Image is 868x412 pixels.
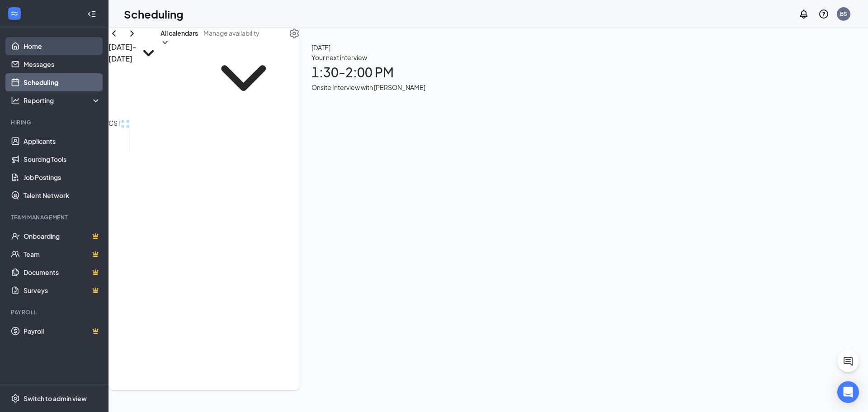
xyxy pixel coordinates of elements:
[24,132,101,150] a: Applicants
[24,245,101,263] a: TeamCrown
[798,9,809,19] svg: Notifications
[24,394,87,403] div: Switch to admin view
[24,73,101,91] a: Scheduling
[24,55,101,73] a: Messages
[837,381,859,403] div: Open Intercom Messenger
[818,9,829,19] svg: QuestionInfo
[311,82,425,92] div: Onsite Interview with [PERSON_NAME]
[203,38,283,118] svg: ChevronDown
[87,9,96,19] svg: Collapse
[160,28,198,47] button: All calendarsChevronDown
[108,41,137,65] h3: [DATE] - [DATE]
[203,28,283,38] input: Manage availability
[108,118,121,128] span: CST
[289,28,300,118] a: Settings
[11,96,20,105] svg: Analysis
[108,28,119,39] svg: ChevronLeft
[24,322,101,340] a: PayrollCrown
[24,96,101,105] div: Reporting
[24,150,101,168] a: Sourcing Tools
[311,52,425,62] div: Your next interview
[843,356,854,367] svg: ChatActive
[124,6,184,22] h1: Scheduling
[311,62,425,82] h1: 1:30 - 2:00 PM
[24,263,101,281] a: DocumentsCrown
[11,308,99,316] div: Payroll
[24,168,101,186] a: Job Postings
[127,28,137,39] svg: ChevronRight
[311,43,425,52] span: [DATE]
[137,41,160,65] svg: SmallChevronDown
[289,28,300,39] svg: Settings
[160,38,170,47] svg: ChevronDown
[10,9,19,18] svg: WorkstreamLogo
[24,186,101,204] a: Talent Network
[11,213,99,221] div: Team Management
[840,10,847,18] div: BS
[837,350,859,372] button: ChatActive
[11,394,20,403] svg: Settings
[24,37,101,55] a: Home
[24,281,101,299] a: SurveysCrown
[24,227,101,245] a: OnboardingCrown
[11,118,99,126] div: Hiring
